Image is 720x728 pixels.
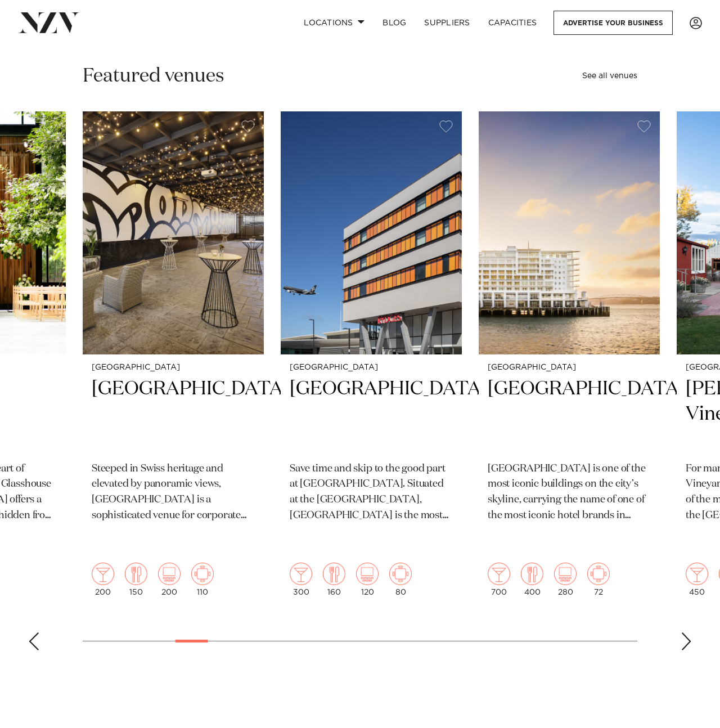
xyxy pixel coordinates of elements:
div: 80 [389,563,412,596]
a: [GEOGRAPHIC_DATA] [GEOGRAPHIC_DATA] Save time and skip to the good part at [GEOGRAPHIC_DATA]. Sit... [281,111,462,605]
a: [GEOGRAPHIC_DATA] [GEOGRAPHIC_DATA] [GEOGRAPHIC_DATA] is one of the most iconic buildings on the ... [479,111,660,605]
img: dining.png [323,563,345,585]
h2: [GEOGRAPHIC_DATA] [290,376,453,452]
img: meeting.png [587,563,610,585]
a: BLOG [373,11,415,35]
img: theatre.png [158,563,181,585]
h2: [GEOGRAPHIC_DATA] [92,376,255,452]
p: [GEOGRAPHIC_DATA] is one of the most iconic buildings on the city’s skyline, carrying the name of... [488,461,651,524]
a: Advertise your business [553,11,673,35]
a: Locations [295,11,373,35]
h2: [GEOGRAPHIC_DATA] [488,376,651,452]
a: SUPPLIERS [415,11,479,35]
swiper-slide: 10 / 48 [281,111,462,605]
img: theatre.png [356,563,379,585]
a: See all venues [582,72,637,80]
swiper-slide: 9 / 48 [83,111,264,605]
img: nzv-logo.png [18,12,79,33]
p: Save time and skip to the good part at [GEOGRAPHIC_DATA]. Situated at the [GEOGRAPHIC_DATA], [GEO... [290,461,453,524]
img: meeting.png [389,563,412,585]
div: 160 [323,563,345,596]
small: [GEOGRAPHIC_DATA] [488,363,651,372]
img: cocktail.png [488,563,510,585]
a: [GEOGRAPHIC_DATA] [GEOGRAPHIC_DATA] Steeped in Swiss heritage and elevated by panoramic views, [G... [83,111,264,605]
small: [GEOGRAPHIC_DATA] [290,363,453,372]
div: 200 [92,563,114,596]
img: dining.png [521,563,543,585]
div: 280 [554,563,577,596]
div: 400 [521,563,543,596]
small: [GEOGRAPHIC_DATA] [92,363,255,372]
swiper-slide: 11 / 48 [479,111,660,605]
div: 120 [356,563,379,596]
p: Steeped in Swiss heritage and elevated by panoramic views, [GEOGRAPHIC_DATA] is a sophisticated v... [92,461,255,524]
div: 200 [158,563,181,596]
div: 72 [587,563,610,596]
img: cocktail.png [686,563,708,585]
div: 150 [125,563,147,596]
img: cocktail.png [92,563,114,585]
h2: Featured venues [83,64,224,89]
img: meeting.png [191,563,214,585]
a: Capacities [479,11,546,35]
div: 450 [686,563,708,596]
div: 300 [290,563,312,596]
div: 700 [488,563,510,596]
div: 110 [191,563,214,596]
img: theatre.png [554,563,577,585]
img: cocktail.png [290,563,312,585]
img: dining.png [125,563,147,585]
